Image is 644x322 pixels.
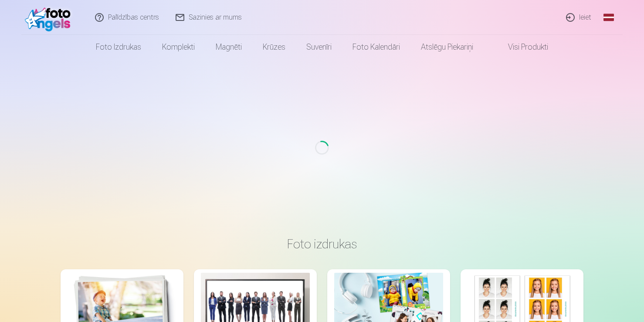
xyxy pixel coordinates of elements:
a: Magnēti [205,35,252,59]
h3: Foto izdrukas [68,236,576,252]
a: Foto izdrukas [85,35,152,59]
a: Foto kalendāri [342,35,410,59]
a: Suvenīri [296,35,342,59]
img: /fa1 [25,3,75,31]
a: Krūzes [252,35,296,59]
a: Atslēgu piekariņi [410,35,484,59]
a: Komplekti [152,35,205,59]
a: Visi produkti [484,35,559,59]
